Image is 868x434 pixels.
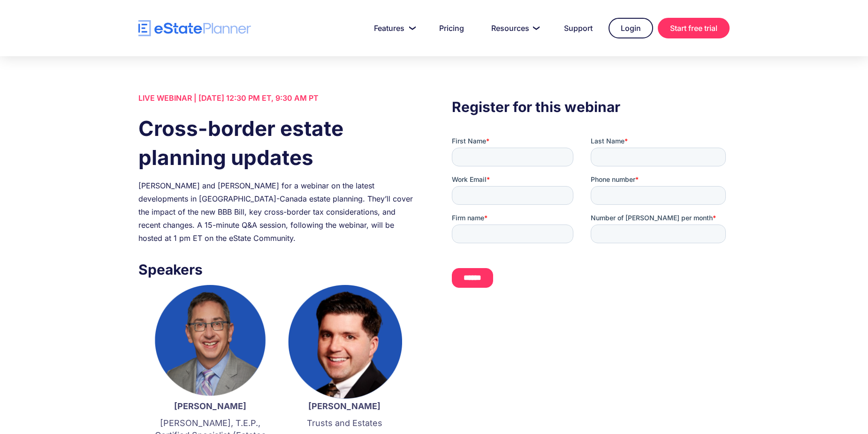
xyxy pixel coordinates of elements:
h3: Register for this webinar [452,96,730,118]
a: Start free trial [658,18,730,38]
a: Features [363,19,423,37]
p: Trusts and Estates [287,417,402,429]
a: Login [609,18,653,38]
a: Resources [480,19,548,37]
a: home [138,20,251,37]
strong: [PERSON_NAME] [308,401,381,411]
h1: Cross-border estate planning updates [138,114,416,172]
div: LIVE WEBINAR | [DATE] 12:30 PM ET, 9:30 AM PT [138,91,416,105]
a: Pricing [428,19,475,37]
div: [PERSON_NAME] and [PERSON_NAME] for a webinar on the latest developments in [GEOGRAPHIC_DATA]-Can... [138,179,416,245]
a: Support [553,19,604,37]
h3: Speakers [138,259,416,280]
iframe: Form 0 [452,136,730,296]
strong: [PERSON_NAME] [174,401,246,411]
